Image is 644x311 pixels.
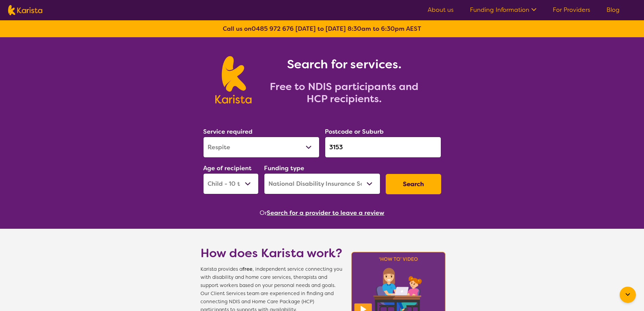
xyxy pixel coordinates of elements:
[203,128,253,136] label: Service required
[470,6,536,14] a: Funding Information
[8,5,42,15] img: Karista logo
[223,25,421,33] b: Call us on [DATE] to [DATE] 8:30am to 6:30pm AEST
[325,137,441,158] input: Type
[606,6,620,14] a: Blog
[325,128,384,136] label: Postcode or Suburb
[264,164,304,172] label: Funding type
[260,208,267,218] span: Or
[553,6,590,14] a: For Providers
[260,56,429,72] h1: Search for services.
[215,56,252,104] img: Karista logo
[260,81,429,105] h2: Free to NDIS participants and HCP recipients.
[203,164,252,172] label: Age of recipient
[242,266,253,272] b: free
[200,245,342,261] h1: How does Karista work?
[267,208,384,218] button: Search for a provider to leave a review
[428,6,454,14] a: About us
[252,25,294,33] a: 0485 972 676
[386,174,441,194] button: Search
